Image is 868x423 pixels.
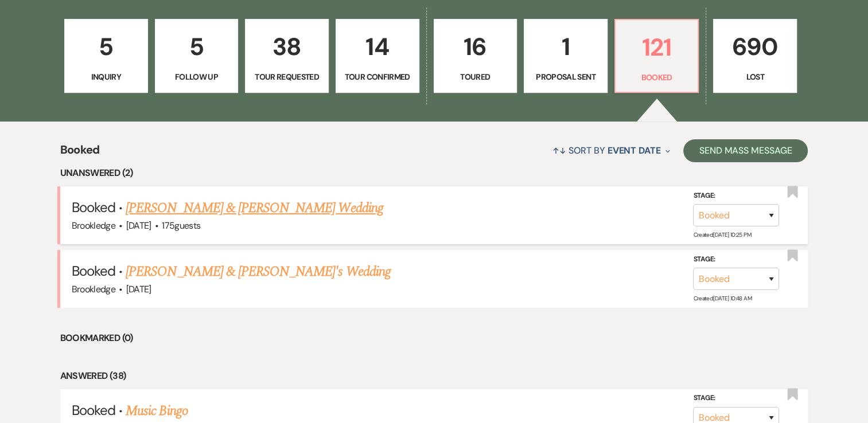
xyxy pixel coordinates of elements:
span: Event Date [608,144,661,156]
span: Booked [72,401,115,419]
a: 14Tour Confirmed [336,19,419,93]
span: [DATE] [126,283,151,295]
button: Send Mass Message [683,139,808,162]
a: [PERSON_NAME] & [PERSON_NAME]'s Wedding [126,261,391,282]
li: Answered (38) [60,369,808,383]
p: Booked [622,71,691,84]
span: ↑↓ [552,144,566,156]
a: 1Proposal Sent [524,19,608,93]
span: Booked [72,262,115,280]
li: Bookmarked (0) [60,331,808,346]
li: Unanswered (2) [60,166,808,181]
a: 38Tour Requested [245,19,329,93]
button: Sort By Event Date [548,135,674,166]
p: 690 [721,28,789,66]
a: 690Lost [713,19,797,93]
span: Created: [DATE] 10:25 PM [693,231,750,238]
p: 14 [343,28,412,66]
a: Music Bingo [126,401,188,421]
span: Brookledge [72,220,116,232]
p: 38 [252,28,321,66]
span: Booked [72,198,115,216]
a: 121Booked [614,19,699,93]
p: Inquiry [72,70,141,83]
a: 5Inquiry [64,19,148,93]
label: Stage: [693,392,779,405]
p: Tour Confirmed [343,70,412,83]
span: 175 guests [162,220,200,232]
a: 16Toured [434,19,517,93]
p: Lost [721,70,789,83]
a: 5Follow Up [155,19,239,93]
p: 1 [531,28,600,66]
p: 5 [72,28,141,66]
span: [DATE] [126,220,151,232]
span: Booked [60,141,100,166]
a: [PERSON_NAME] & [PERSON_NAME] Wedding [126,198,383,218]
p: 16 [441,28,510,66]
p: Proposal Sent [531,70,600,83]
p: Toured [441,70,510,83]
label: Stage: [693,190,779,202]
p: Tour Requested [252,70,321,83]
p: 121 [622,28,691,66]
p: Follow Up [162,70,231,83]
label: Stage: [693,253,779,266]
p: 5 [162,28,231,66]
span: Created: [DATE] 10:48 AM [693,295,751,302]
span: Brookledge [72,283,116,295]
